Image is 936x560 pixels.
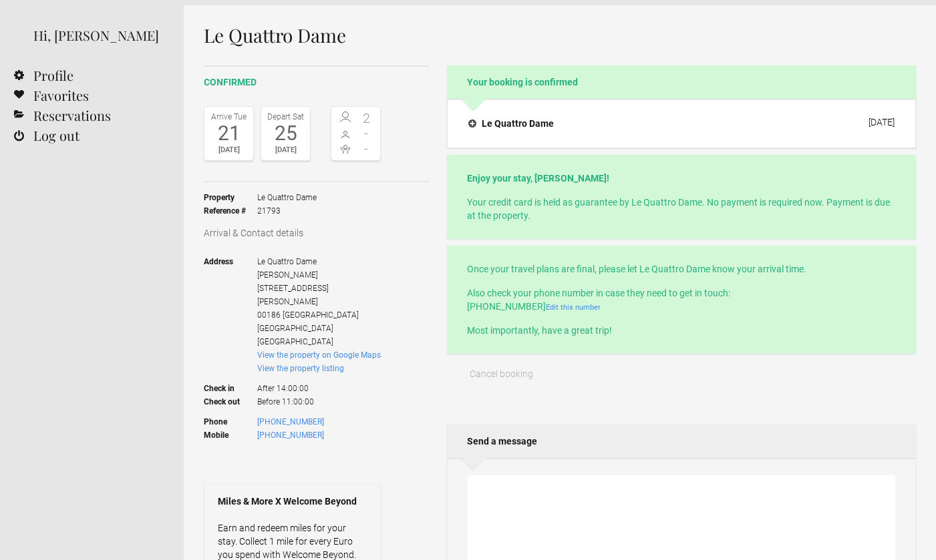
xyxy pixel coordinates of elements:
h3: Arrival & Contact details [204,226,430,240]
div: [DATE] [869,117,895,127]
div: Hi, [PERSON_NAME] [33,25,164,45]
p: Once your travel plans are final, please let Le Quattro Dame know your arrival time. [467,262,896,276]
h1: Le Quattro Dame [204,25,916,45]
p: Your credit card is held as guarantee by Le Quattro Dame. No payment is required now. Payment is ... [467,196,896,222]
span: Cancel booking [470,368,533,379]
h2: confirmed [204,75,430,89]
span: Le Quattro Dame [257,257,317,266]
div: Depart Sat [265,110,307,123]
div: 21 [208,123,250,144]
div: 25 [265,123,307,144]
div: Arrive Tue [208,110,250,123]
span: [PERSON_NAME][STREET_ADDRESS][PERSON_NAME] [257,270,329,306]
strong: Check out [204,395,257,408]
h2: Send a message [447,425,916,458]
span: 2 [356,111,377,125]
span: 00186 [257,310,281,320]
a: Edit this number [546,303,601,312]
strong: Property [204,191,257,204]
span: After 14:00:00 [257,375,381,395]
span: [GEOGRAPHIC_DATA] [257,337,333,346]
a: View the property listing [257,364,344,373]
strong: Address [204,255,257,348]
div: [DATE] [265,144,307,157]
a: View the property on Google Maps [257,350,381,360]
div: [DATE] [208,144,250,157]
h4: Le Quattro Dame [468,117,554,130]
span: [GEOGRAPHIC_DATA] [257,324,333,333]
strong: Enjoy your stay, [PERSON_NAME]! [467,173,609,184]
p: Also check your phone number in case they need to get in touch: [PHONE_NUMBER] [467,286,896,313]
strong: Phone [204,415,257,429]
a: [PHONE_NUMBER] [257,417,324,427]
span: [GEOGRAPHIC_DATA] [283,310,359,320]
p: Most importantly, have a great trip! [467,324,896,337]
a: [PHONE_NUMBER] [257,431,324,440]
span: Before 11:00:00 [257,395,381,408]
h2: Your booking is confirmed [447,65,916,99]
span: - [356,142,377,156]
strong: Check in [204,375,257,395]
span: 21793 [257,204,317,218]
span: - [356,127,377,140]
strong: Mobile [204,429,257,442]
span: Le Quattro Dame [257,191,317,204]
button: Cancel booking [447,360,555,387]
button: Le Quattro Dame [DATE] [458,109,905,137]
strong: Miles & More X Welcome Beyond [218,495,367,508]
strong: Reference # [204,204,257,218]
